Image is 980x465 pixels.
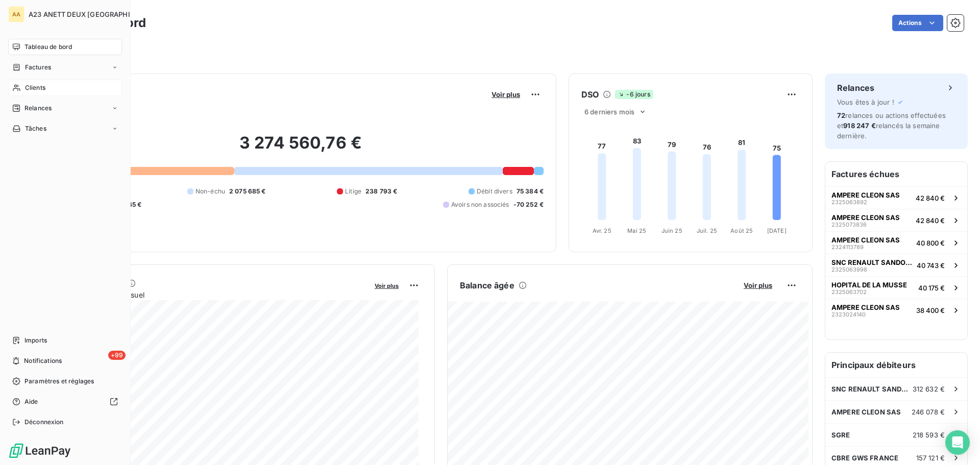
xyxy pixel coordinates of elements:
span: 6 derniers mois [584,108,634,116]
span: Tâches [25,124,46,133]
h6: Relances [837,82,874,94]
a: Aide [8,394,122,410]
span: Factures [25,63,51,72]
h6: Factures échues [825,162,967,186]
span: 918 247 € [843,121,875,130]
div: Open Intercom Messenger [945,430,970,455]
h6: Balance âgée [460,279,514,291]
tspan: Avr. 25 [593,227,611,234]
span: AMPERE CLEON SAS [831,213,900,222]
span: Notifications [24,356,62,365]
span: 2324113789 [831,244,864,250]
span: AMPERE CLEON SAS [831,303,900,311]
h6: DSO [581,88,599,101]
button: Voir plus [372,281,402,290]
span: 40 743 € [917,261,945,270]
span: 75 384 € [517,187,544,196]
span: 72 [837,111,845,119]
button: AMPERE CLEON SAS232302414038 400 € [825,299,967,321]
span: Débit divers [477,187,512,196]
span: 238 793 € [365,187,397,196]
button: AMPERE CLEON SAS232507383642 840 € [825,209,967,231]
button: AMPERE CLEON SAS232506389242 840 € [825,186,967,209]
span: Litige [345,187,361,196]
span: -70 252 € [513,200,544,209]
tspan: [DATE] [767,227,787,234]
button: Voir plus [488,90,523,99]
span: Chiffre d'affaires mensuel [58,289,367,300]
span: Paramètres et réglages [24,377,94,386]
span: AMPERE CLEON SAS [831,191,900,199]
button: SNC RENAULT SANDOUVILLE232506399840 743 € [825,254,967,276]
tspan: Août 25 [730,227,753,234]
span: Aide [24,397,38,406]
span: Voir plus [492,90,520,99]
span: Relances [24,104,52,113]
span: 42 840 € [916,216,945,225]
span: 40 175 € [918,284,945,292]
span: Vous êtes à jour ! [837,98,894,106]
button: Voir plus [741,281,775,290]
span: 2325073836 [831,222,867,228]
h2: 3 274 560,76 € [58,133,544,163]
span: SNC RENAULT SANDOUVILLE [831,258,913,266]
span: Imports [24,336,47,345]
span: SNC RENAULT SANDOUVILLE [831,385,913,393]
h6: Principaux débiteurs [825,353,967,377]
div: AA [8,6,24,22]
img: Logo LeanPay [8,443,71,459]
span: 2 075 685 € [229,187,266,196]
button: HOPITAL DE LA MUSSE232506370240 175 € [825,276,967,299]
span: Tableau de bord [24,42,72,52]
tspan: Juil. 25 [697,227,717,234]
button: Actions [892,15,943,31]
span: 2323024140 [831,311,866,317]
span: 2325063998 [831,266,867,273]
span: 40 800 € [916,239,945,247]
span: relances ou actions effectuées et relancés la semaine dernière. [837,111,946,140]
tspan: Mai 25 [627,227,646,234]
span: 42 840 € [916,194,945,202]
span: 157 121 € [916,454,945,462]
span: A23 ANETT DEUX [GEOGRAPHIC_DATA] [29,10,158,18]
span: 246 078 € [912,408,945,416]
span: HOPITAL DE LA MUSSE [831,281,907,289]
span: 218 593 € [913,431,945,439]
span: +99 [108,351,126,360]
span: -6 jours [615,90,653,99]
span: Voir plus [375,282,399,289]
span: Non-échu [195,187,225,196]
tspan: Juin 25 [661,227,682,234]
span: AMPERE CLEON SAS [831,408,901,416]
span: Déconnexion [24,418,64,427]
button: AMPERE CLEON SAS232411378940 800 € [825,231,967,254]
span: SGRE [831,431,850,439]
span: Clients [25,83,45,92]
span: 38 400 € [916,306,945,314]
span: CBRE GWS FRANCE [831,454,898,462]
span: Avoirs non associés [451,200,509,209]
span: AMPERE CLEON SAS [831,236,900,244]
span: Voir plus [744,281,772,289]
span: 2325063702 [831,289,867,295]
span: 2325063892 [831,199,867,205]
span: 312 632 € [913,385,945,393]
